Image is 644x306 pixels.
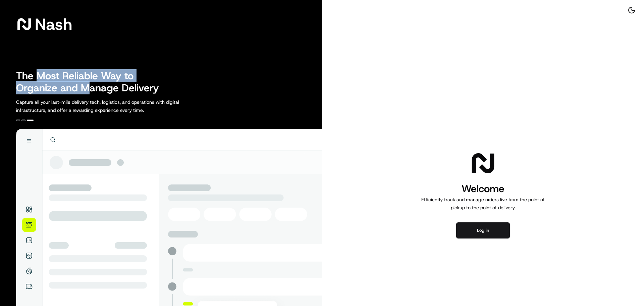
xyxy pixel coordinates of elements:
[419,182,547,195] h1: Welcome
[456,222,510,238] button: Log in
[419,195,547,212] p: Efficiently track and manage orders live from the point of pickup to the point of delivery.
[16,98,209,114] p: Capture all your last-mile delivery tech, logistics, and operations with digital infrastructure, ...
[16,70,166,94] h2: The Most Reliable Way to Organize and Manage Delivery
[35,17,72,31] span: Nash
